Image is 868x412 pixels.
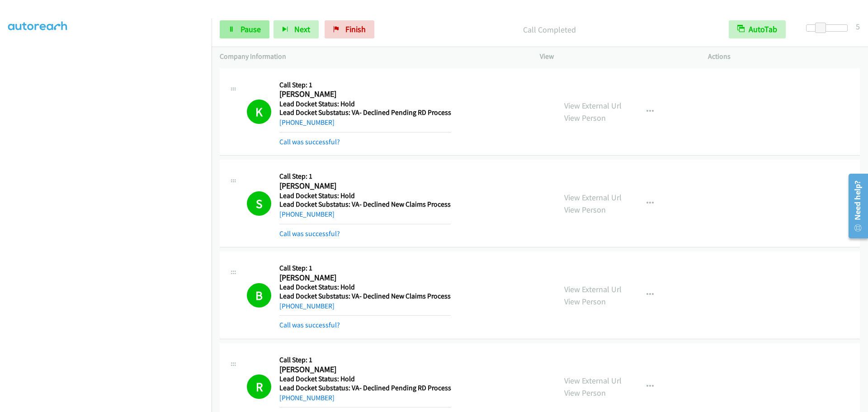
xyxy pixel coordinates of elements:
[279,273,448,283] h2: [PERSON_NAME]
[279,181,448,191] h2: [PERSON_NAME]
[540,51,692,62] p: View
[564,284,622,294] a: View External Url
[247,374,271,399] h1: R
[279,99,451,109] h5: Lead Docket Status: Hold
[279,229,340,238] a: Call was successful?
[279,321,340,329] a: Call was successful?
[247,191,271,216] h1: S
[564,296,606,307] a: View Person
[279,137,340,146] a: Call was successful?
[247,283,271,308] h1: B
[729,20,786,38] button: AutoTab
[279,191,451,200] h5: Lead Docket Status: Hold
[279,283,451,292] h5: Lead Docket Status: Hold
[325,20,374,38] a: Finish
[220,51,524,62] p: Company Information
[279,210,335,218] a: [PHONE_NUMBER]
[241,24,261,34] span: Pause
[294,24,310,34] span: Next
[856,20,860,33] div: 5
[279,374,451,384] h5: Lead Docket Status: Hold
[274,20,319,38] button: Next
[279,81,451,90] h5: Call Step: 1
[387,24,712,36] p: Call Completed
[279,89,448,99] h2: [PERSON_NAME]
[279,292,451,301] h5: Lead Docket Substatus: VA- Declined New Claims Process
[708,51,860,62] p: Actions
[279,393,335,402] a: [PHONE_NUMBER]
[564,375,622,386] a: View External Url
[279,302,335,310] a: [PHONE_NUMBER]
[564,100,622,111] a: View External Url
[279,200,451,209] h5: Lead Docket Substatus: VA- Declined New Claims Process
[564,388,606,398] a: View Person
[220,20,269,38] a: Pause
[279,384,451,393] h5: Lead Docket Substatus: VA- Declined Pending RD Process
[279,365,448,375] h2: [PERSON_NAME]
[279,118,335,127] a: [PHONE_NUMBER]
[564,204,606,215] a: View Person
[247,99,271,124] h1: K
[279,172,451,181] h5: Call Step: 1
[279,108,451,117] h5: Lead Docket Substatus: VA- Declined Pending RD Process
[279,355,451,365] h5: Call Step: 1
[842,170,868,242] iframe: Resource Center
[279,264,451,273] h5: Call Step: 1
[345,24,366,34] span: Finish
[564,192,622,203] a: View External Url
[564,113,606,123] a: View Person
